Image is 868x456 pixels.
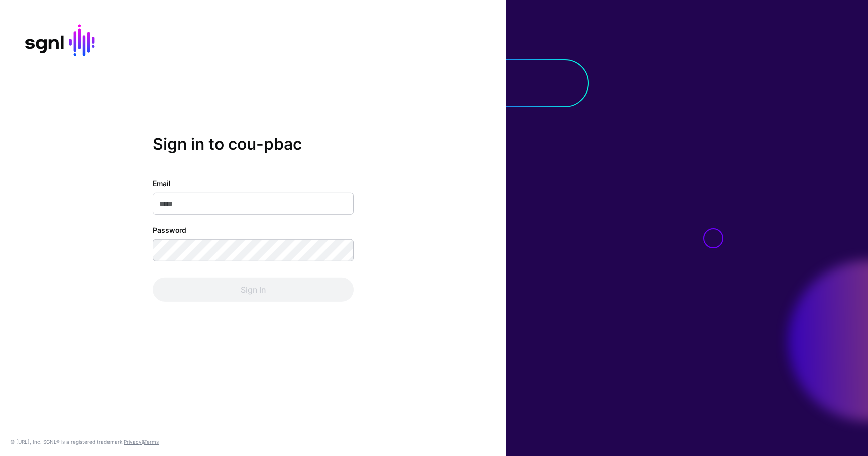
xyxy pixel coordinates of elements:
[124,439,142,445] a: Privacy
[153,225,186,235] label: Password
[153,134,354,153] h2: Sign in to cou-pbac
[153,178,171,189] label: Email
[10,438,159,446] div: © [URL], Inc. SGNL® is a registered trademark. &
[144,439,159,445] a: Terms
